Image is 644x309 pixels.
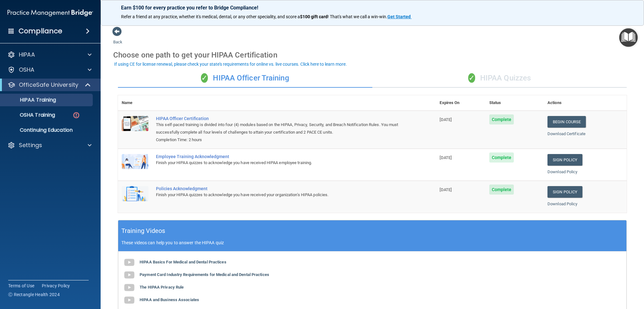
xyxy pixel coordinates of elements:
p: HIPAA Training [4,97,56,103]
p: Settings [19,141,42,149]
b: Payment Card Industry Requirements for Medical and Dental Practices [140,272,269,277]
span: [DATE] [440,187,452,192]
a: Sign Policy [547,154,582,166]
button: If using CE for license renewal, please check your state's requirements for online vs. live cours... [113,61,348,67]
div: Completion Time: 2 hours [156,136,404,144]
div: Finish your HIPAA quizzes to acknowledge you have received your organization’s HIPAA policies. [156,191,404,199]
span: [DATE] [440,117,452,122]
p: OSHA [19,66,35,74]
th: Actions [544,95,627,111]
strong: $100 gift card [300,14,328,19]
div: Employee Training Acknowledgment [156,154,404,159]
div: Policies Acknowledgment [156,186,404,191]
a: Begin Course [547,116,586,128]
p: These videos can help you to answer the HIPAA quiz [121,240,623,245]
p: OSHA Training [4,112,55,118]
button: Open Resource Center [619,28,638,47]
a: Download Certificate [547,131,586,136]
a: OSHA [8,66,92,74]
b: The HIPAA Privacy Rule [140,285,184,290]
a: Settings [8,141,92,149]
a: Download Policy [547,169,578,174]
a: Download Policy [547,201,578,206]
img: PMB logo [8,7,93,19]
span: ! That's what we call a win-win. [328,14,387,19]
img: gray_youtube_icon.38fcd6cc.png [123,256,136,269]
h5: Training Videos [121,225,165,236]
a: Get Started [387,14,412,19]
th: Name [118,95,152,111]
p: Continuing Education [4,127,90,133]
a: Terms of Use [8,283,34,289]
b: HIPAA Basics For Medical and Dental Practices [140,260,226,264]
a: Sign Policy [547,186,582,198]
img: gray_youtube_icon.38fcd6cc.png [123,281,136,294]
span: [DATE] [440,155,452,160]
img: gray_youtube_icon.38fcd6cc.png [123,269,136,281]
h4: Compliance [19,27,62,36]
div: If using CE for license renewal, please check your state's requirements for online vs. live cours... [114,62,347,66]
a: OfficeSafe University [8,81,91,89]
span: Complete [489,114,514,124]
a: Privacy Policy [42,283,70,289]
a: HIPAA Officer Certification [156,116,404,121]
div: HIPAA Quizzes [372,69,627,88]
b: HIPAA and Business Associates [140,297,199,302]
p: Earn $100 for every practice you refer to Bridge Compliance! [121,5,624,11]
span: Complete [489,152,514,163]
img: danger-circle.6113f641.png [72,111,80,119]
p: HIPAA [19,51,35,58]
th: Status [486,95,544,111]
span: ✓ [201,73,208,83]
a: Back [113,32,122,44]
span: Ⓒ Rectangle Health 2024 [8,291,60,298]
span: ✓ [468,73,475,83]
div: Choose one path to get your HIPAA Certification [113,46,631,64]
div: HIPAA Officer Training [118,69,372,88]
span: Refer a friend at any practice, whether it's medical, dental, or any other speciality, and score a [121,14,300,19]
div: Finish your HIPAA quizzes to acknowledge you have received HIPAA employee training. [156,159,404,167]
th: Expires On [436,95,485,111]
div: This self-paced training is divided into four (4) modules based on the HIPAA, Privacy, Security, ... [156,121,404,136]
strong: Get Started [387,14,411,19]
img: gray_youtube_icon.38fcd6cc.png [123,294,136,306]
a: HIPAA [8,51,92,58]
span: Complete [489,185,514,195]
p: OfficeSafe University [19,81,78,89]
